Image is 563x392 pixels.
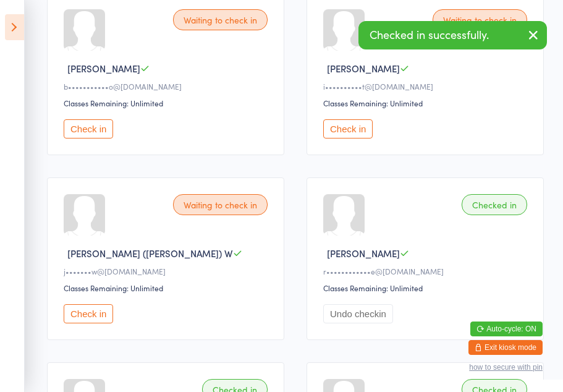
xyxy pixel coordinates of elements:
[64,98,271,108] div: Classes Remaining: Unlimited
[67,247,233,260] span: [PERSON_NAME] ([PERSON_NAME]) W
[173,194,268,215] div: Waiting to check in
[64,266,271,276] div: j•••••••w@[DOMAIN_NAME]
[64,283,271,293] div: Classes Remaining: Unlimited
[462,194,527,215] div: Checked in
[64,81,271,92] div: b•••••••••••o@[DOMAIN_NAME]
[67,62,140,75] span: [PERSON_NAME]
[327,62,400,75] span: [PERSON_NAME]
[323,304,393,323] button: Undo checkin
[470,322,543,336] button: Auto-cycle: ON
[468,340,543,355] button: Exit kiosk mode
[323,81,531,92] div: i••••••••••t@[DOMAIN_NAME]
[64,304,113,323] button: Check in
[469,363,543,372] button: how to secure with pin
[327,247,400,260] span: [PERSON_NAME]
[433,9,527,30] div: Waiting to check in
[323,98,531,108] div: Classes Remaining: Unlimited
[173,9,268,30] div: Waiting to check in
[323,283,531,293] div: Classes Remaining: Unlimited
[358,21,547,49] div: Checked in successfully.
[323,266,531,276] div: r••••••••••••e@[DOMAIN_NAME]
[323,119,373,138] button: Check in
[64,119,113,138] button: Check in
